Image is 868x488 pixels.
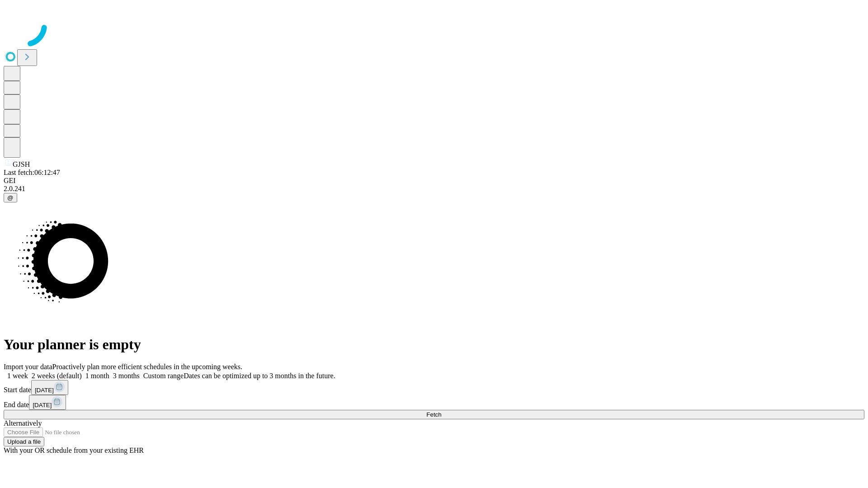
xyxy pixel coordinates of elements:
[29,395,66,410] button: [DATE]
[143,372,184,380] span: Custom range
[4,336,864,353] h1: Your planner is empty
[52,363,242,371] span: Proactively plan more efficient schedules in the upcoming weeks.
[4,410,864,419] button: Fetch
[4,363,52,371] span: Import your data
[13,160,30,168] span: GJSH
[31,380,68,395] button: [DATE]
[184,372,335,380] span: Dates can be optimized up to 3 months in the future.
[4,419,42,427] span: Alternatively
[7,194,14,201] span: @
[32,372,82,380] span: 2 weeks (default)
[85,372,109,380] span: 1 month
[35,387,54,394] span: [DATE]
[4,193,17,202] button: @
[7,372,28,380] span: 1 week
[4,169,60,176] span: Last fetch: 06:12:47
[4,177,864,185] div: GEI
[33,402,52,408] span: [DATE]
[4,395,864,410] div: End date
[4,185,864,193] div: 2.0.241
[4,380,864,395] div: Start date
[4,446,144,454] span: With your OR schedule from your existing EHR
[113,372,140,380] span: 3 months
[426,411,441,418] span: Fetch
[4,437,44,446] button: Upload a file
